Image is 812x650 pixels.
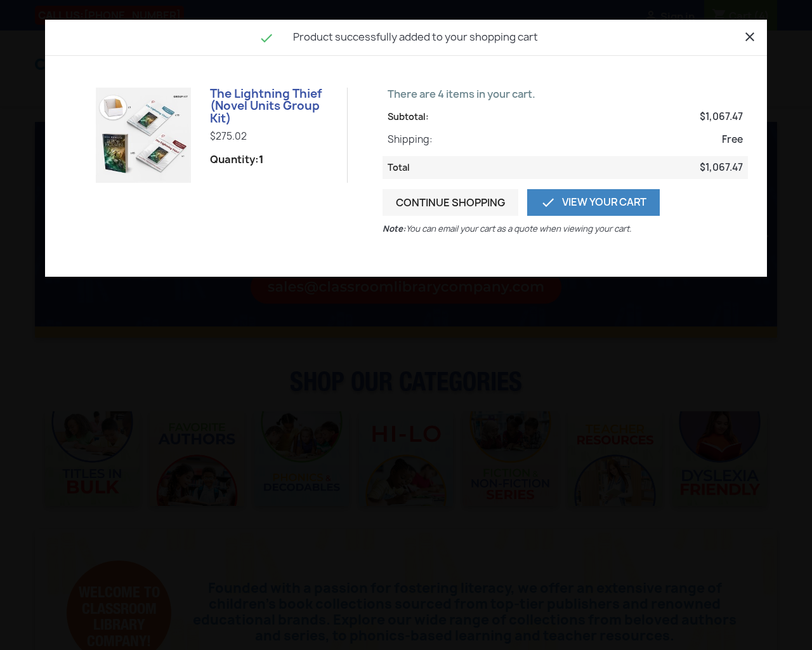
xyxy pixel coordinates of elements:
button: Close [742,28,757,44]
p: You can email your cart as a quote when viewing your cart. [383,222,636,235]
button: Continue shopping [383,189,518,216]
span: Shipping: [388,133,433,146]
b: Note: [383,222,406,235]
p: There are 4 items in your cart. [383,88,748,100]
h6: The Lightning Thief (Novel Units Group Kit) [210,88,337,125]
a: View Your Cart [527,189,660,216]
i:  [540,195,556,210]
span: Free [722,133,743,146]
span: Total [388,161,410,174]
strong: 1 [259,152,264,166]
i: close [742,29,757,44]
span: $1,067.47 [700,161,743,174]
span: Quantity: [210,153,264,166]
h4: Product successfully added to your shopping cart [55,29,757,46]
img: The Lightning Thief (Novel Units Group Kit) [96,88,191,183]
span: $1,067.47 [700,110,743,123]
p: $275.02 [210,130,337,143]
span: Subtotal: [388,110,429,123]
i:  [259,30,274,46]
